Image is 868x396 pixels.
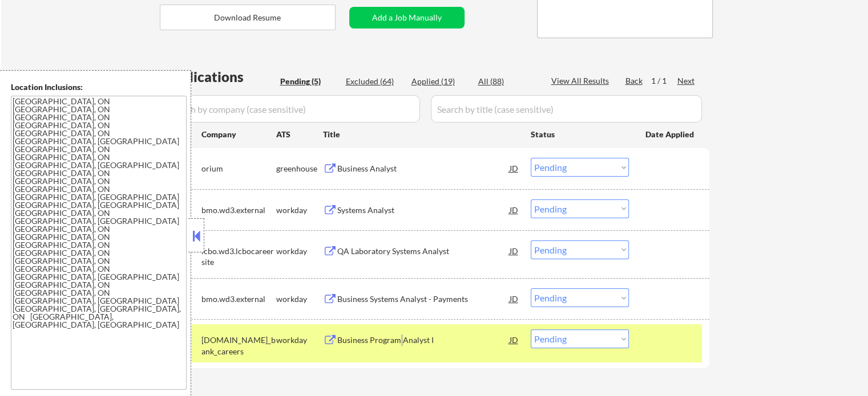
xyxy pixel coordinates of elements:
div: Business Systems Analyst - Payments [337,293,510,305]
div: greenhouse [276,163,323,174]
div: Title [323,129,520,140]
div: Pending (5) [280,76,337,87]
div: bmo.wd3.external [201,293,276,305]
div: JD [508,199,520,220]
div: ATS [276,129,323,140]
div: JD [508,329,520,350]
div: JD [508,288,520,309]
div: JD [508,240,520,261]
div: Back [625,75,644,87]
button: Add a Job Manually [349,7,465,28]
div: QA Laboratory Systems Analyst [337,246,510,257]
div: Business Program Analyst I [337,334,510,346]
div: Applications [163,70,276,84]
div: All (88) [478,76,535,87]
div: Next [677,75,696,87]
div: Applied (19) [411,76,469,87]
div: Systems Analyst [337,205,510,216]
div: workday [276,246,323,257]
div: 1 / 1 [651,75,677,87]
div: Company [201,129,276,140]
input: Search by company (case sensitive) [163,95,420,123]
div: workday [276,293,323,305]
button: Download Resume [160,5,336,30]
div: [DOMAIN_NAME]_bank_careers [201,334,276,357]
div: Status [531,124,629,144]
input: Search by title (case sensitive) [431,95,702,123]
div: Location Inclusions: [11,81,187,93]
div: lcbo.wd3.lcbocareersite [201,246,276,268]
div: View All Results [551,75,612,87]
div: JD [508,158,520,178]
div: workday [276,334,323,346]
div: bmo.wd3.external [201,205,276,216]
div: Business Analyst [337,163,510,174]
div: orium [201,163,276,174]
div: Date Applied [645,129,696,140]
div: Excluded (64) [346,76,403,87]
div: workday [276,205,323,216]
